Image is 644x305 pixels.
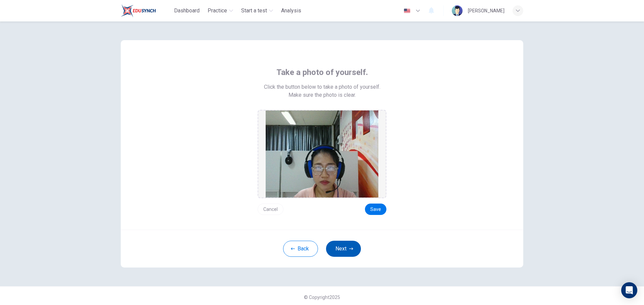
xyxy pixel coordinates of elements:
span: © Copyright 2025 [304,295,340,300]
button: Analysis [278,5,304,17]
button: Practice [205,5,236,17]
img: Train Test logo [121,4,156,17]
span: Click the button below to take a photo of yourself. [264,83,380,91]
span: Make sure the photo is clear. [288,91,356,99]
button: Dashboard [171,5,202,17]
button: Back [283,241,318,257]
button: Start a test [238,5,276,17]
button: Save [365,204,386,215]
img: Profile picture [452,5,463,16]
button: Cancel [258,204,283,215]
span: Take a photo of yourself. [276,67,368,78]
img: preview screemshot [266,110,378,198]
span: Analysis [281,7,301,15]
div: Open Intercom Messenger [621,282,637,298]
button: Next [326,241,361,257]
span: Practice [208,7,227,15]
span: Start a test [241,7,267,15]
img: en [403,8,411,13]
span: Dashboard [174,7,200,15]
a: Train Test logo [121,4,171,17]
div: [PERSON_NAME] [468,7,504,15]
